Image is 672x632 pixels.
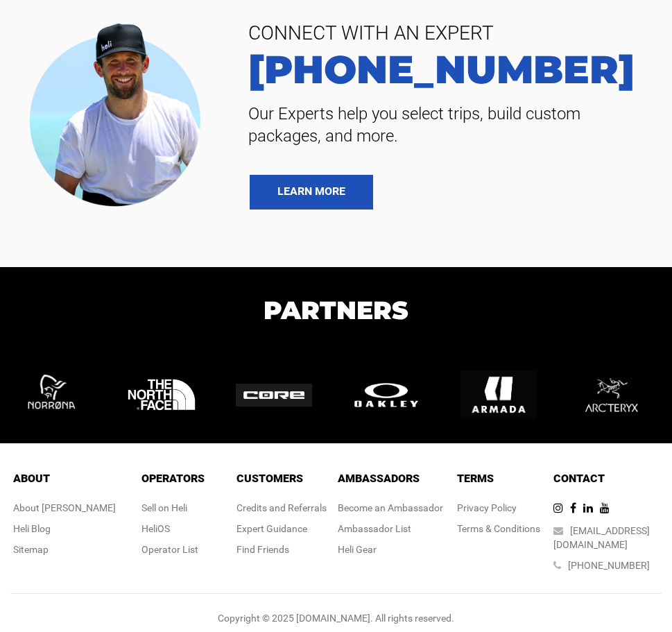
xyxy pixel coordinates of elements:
[141,501,205,515] div: Sell on Heli
[460,357,551,433] img: logo
[553,525,650,550] a: [EMAIL_ADDRESS][DOMAIN_NAME]
[238,103,651,147] span: Our Experts help you select trips, build custom packages, and more.
[13,501,116,515] div: About [PERSON_NAME]
[141,523,170,534] a: HeliOS
[553,472,605,485] span: Contact
[236,543,327,556] div: Find Friends
[457,472,494,485] span: Terms
[338,472,420,485] span: Ambassadors
[236,472,303,485] span: Customers
[238,50,651,89] a: [PHONE_NUMBER]
[141,543,205,556] div: Operator List
[338,544,377,555] a: Heli Gear
[457,523,540,534] a: Terms & Conditions
[568,560,650,571] a: [PHONE_NUMBER]
[348,380,438,411] img: logo
[338,502,443,513] a: Become an Ambassador
[338,522,443,536] div: Ambassador List
[141,472,205,485] span: Operators
[123,357,214,433] img: logo
[13,543,116,556] div: Sitemap
[13,523,51,534] a: Heli Blog
[21,14,217,212] img: contact our team
[236,502,327,513] a: Credits and Referrals
[10,611,662,625] div: Copyright © 2025 [DOMAIN_NAME]. All rights reserved.
[457,502,517,513] a: Privacy Policy
[11,357,101,433] img: logo
[250,175,373,210] a: LEARN MORE
[238,17,651,50] span: CONNECT WITH AN EXPERT
[236,384,326,407] img: logo
[573,356,663,435] img: logo
[236,523,307,534] a: Expert Guidance
[13,472,50,485] span: About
